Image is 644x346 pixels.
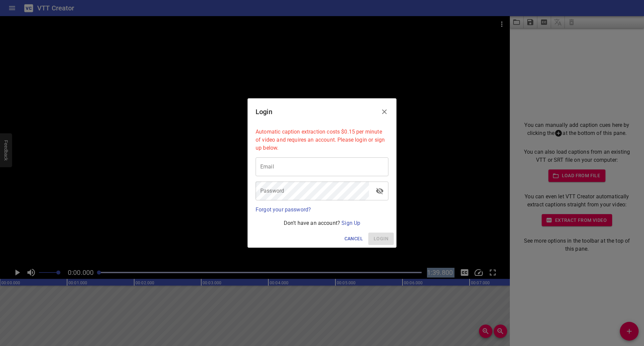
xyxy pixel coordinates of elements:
[256,106,272,117] h6: Login
[372,183,388,199] button: toggle password visibility
[368,233,394,245] span: Please enter your email and password above.
[342,233,366,245] button: Cancel
[256,128,388,152] p: Automatic caption extraction costs $0.15 per minute of video and requires an account. Please logi...
[256,206,311,213] a: Forgot your password?
[341,220,360,226] a: Sign Up
[376,104,392,120] button: Close
[344,235,363,243] span: Cancel
[256,219,388,227] p: Don't have an account?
